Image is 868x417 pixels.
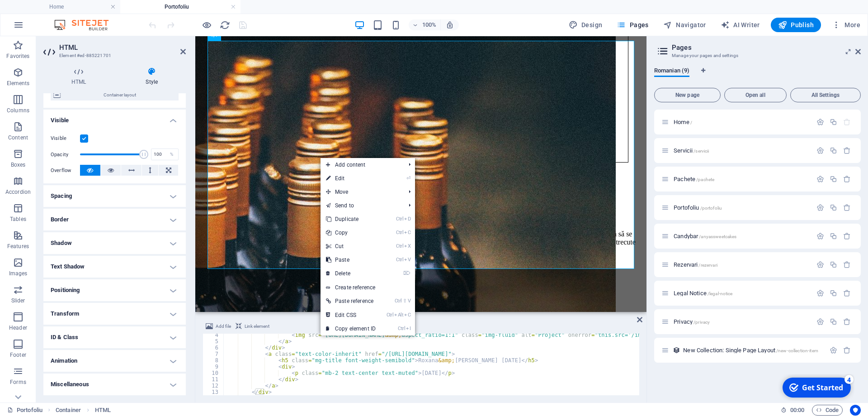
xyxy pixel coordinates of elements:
i: Ctrl [387,312,394,318]
p: Tables [10,216,26,223]
i: ⏎ [406,175,410,181]
div: 9 [203,364,224,370]
i: I [406,326,410,331]
i: Reload page [220,20,230,30]
h4: Text Shadow [43,256,186,278]
span: Code [816,405,839,416]
h4: ID & Class [43,326,186,348]
button: Publish [771,18,821,32]
button: reload [219,19,230,30]
div: 4 [67,1,76,10]
div: Duplicate [830,289,837,297]
span: : [797,407,798,413]
a: Create reference [321,281,415,294]
button: Navigator [660,18,710,32]
h4: Miscellaneous [43,374,186,395]
div: Settings [816,289,824,297]
button: Design [565,18,606,32]
span: /anyassweetcakes [699,234,736,239]
span: Click to open page [674,233,736,240]
div: 10 [203,370,224,376]
nav: breadcrumb [56,405,111,416]
span: Container layout [63,90,176,101]
button: More [828,18,864,32]
a: Send to [321,199,401,212]
div: 13 [203,389,224,395]
p: Boxes [11,161,26,168]
h4: Style [118,67,186,86]
div: Settings [816,147,824,154]
div: Servicii/servicii [671,148,812,153]
h4: Positioning [43,279,186,301]
p: Slider [11,297,25,304]
span: 00 00 [790,405,804,416]
span: /pachete [696,177,714,182]
div: 4 [203,332,224,338]
button: Usercentrics [850,405,861,416]
i: Ctrl [396,257,403,263]
span: Click to open page [674,204,722,211]
div: Home/ [671,119,812,125]
button: Open all [724,88,787,102]
span: Click to select. Double-click to edit [56,405,81,416]
span: Pages [617,20,648,29]
span: / [690,120,692,125]
i: Ctrl [395,298,402,304]
h4: Border [43,209,186,230]
span: Add file [216,321,231,332]
div: Privacy/privacy [671,319,812,325]
button: Click here to leave preview mode and continue editing [201,19,212,30]
span: /privacy [693,320,710,325]
div: Legal Notice/legal-notice [671,290,812,296]
span: Move [321,185,401,199]
div: 8 [203,357,224,364]
div: Design (Ctrl+Alt+Y) [565,18,606,32]
p: Elements [7,80,30,87]
span: /legal-notice [708,291,733,296]
button: Add file [204,321,232,332]
h3: Element #ed-885221701 [59,52,168,60]
a: Click to cancel selection. Double-click to open Pages [7,405,42,416]
h4: Portofoliu [120,2,241,12]
div: Get Started 4 items remaining, 20% complete [5,4,73,24]
div: 5 [203,338,224,345]
label: Visible [51,133,80,144]
div: Settings [816,118,824,126]
div: Remove [843,346,851,354]
div: Remove [843,318,851,326]
div: New Collection: Single Page Layout/new-collection-item [680,347,825,353]
h6: 100% [422,19,437,30]
span: /servicii [693,149,709,153]
label: Opacity [51,152,80,157]
i: X [404,243,410,249]
div: Settings [816,232,824,240]
span: Click to open page [674,119,692,125]
a: ⌦Delete [321,267,381,280]
span: Click to open page [674,318,710,325]
div: Settings [816,261,824,268]
p: Favorites [6,53,29,60]
div: Remove [843,147,851,154]
span: /new-collection-item [776,348,818,353]
h3: Manage your pages and settings [672,52,843,60]
i: Ctrl [396,243,403,249]
i: Ctrl [396,230,403,235]
h2: Pages [672,43,861,52]
i: Ctrl [396,216,403,222]
div: 11 [203,376,224,383]
div: Duplicate [830,261,837,268]
div: Duplicate [830,118,837,126]
span: Click to open page [674,290,732,297]
div: Settings [830,346,837,354]
div: Duplicate [830,175,837,183]
i: Alt [394,312,403,318]
span: Add content [321,158,401,172]
button: 100% [409,19,441,30]
i: V [408,298,410,304]
button: New page [654,88,721,102]
span: Romanian (9) [654,65,689,78]
p: Images [9,270,28,277]
p: Accordion [5,188,31,196]
h4: Shadow [43,232,186,254]
h4: HTML [43,67,118,86]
